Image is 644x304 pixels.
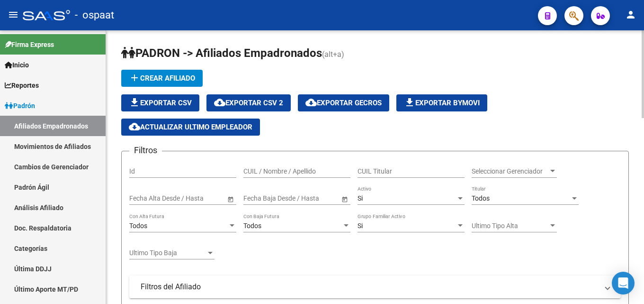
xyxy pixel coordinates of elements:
span: Si [358,222,363,230]
span: Ultimo Tipo Alta [472,222,548,230]
mat-icon: add [129,72,140,83]
span: Seleccionar Gerenciador [472,167,548,175]
mat-icon: file_download [129,97,140,108]
span: (alt+a) [322,50,344,59]
mat-panel-title: Filtros del Afiliado [141,282,598,292]
mat-icon: person [625,9,636,20]
span: Exportar CSV [129,99,192,107]
span: Ultimo Tipo Baja [129,249,206,257]
mat-icon: file_download [404,97,415,108]
button: Exportar CSV [121,94,199,111]
mat-icon: cloud_download [129,121,140,132]
button: Open calendar [340,194,349,204]
span: Actualizar ultimo Empleador [129,123,252,131]
span: Reportes [5,80,39,91]
span: PADRON -> Afiliados Empadronados [121,46,322,60]
mat-icon: cloud_download [305,97,317,108]
button: Exportar Bymovi [396,94,487,111]
span: Todos [129,222,147,230]
input: Fecha fin [172,194,218,203]
button: Crear Afiliado [121,70,203,87]
span: Todos [243,222,261,230]
span: Padrón [5,101,35,111]
span: Exportar CSV 2 [214,99,283,107]
span: Exportar Bymovi [404,99,480,107]
input: Fecha inicio [243,194,278,203]
span: Inicio [5,60,29,70]
button: Open calendar [225,194,235,204]
button: Exportar CSV 2 [206,94,291,111]
input: Fecha fin [286,194,332,203]
span: Todos [472,194,490,202]
mat-icon: cloud_download [214,97,225,108]
mat-icon: menu [8,9,19,20]
mat-expansion-panel-header: Filtros del Afiliado [129,276,621,298]
h3: Filtros [129,144,162,157]
span: Crear Afiliado [129,74,195,83]
span: Si [358,194,363,202]
span: Firma Express [5,39,54,50]
input: Fecha inicio [129,194,164,203]
span: Exportar GECROS [305,99,382,107]
button: Exportar GECROS [298,94,389,111]
div: Open Intercom Messenger [612,272,635,295]
span: - ospaat [75,5,114,26]
button: Actualizar ultimo Empleador [121,119,260,136]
